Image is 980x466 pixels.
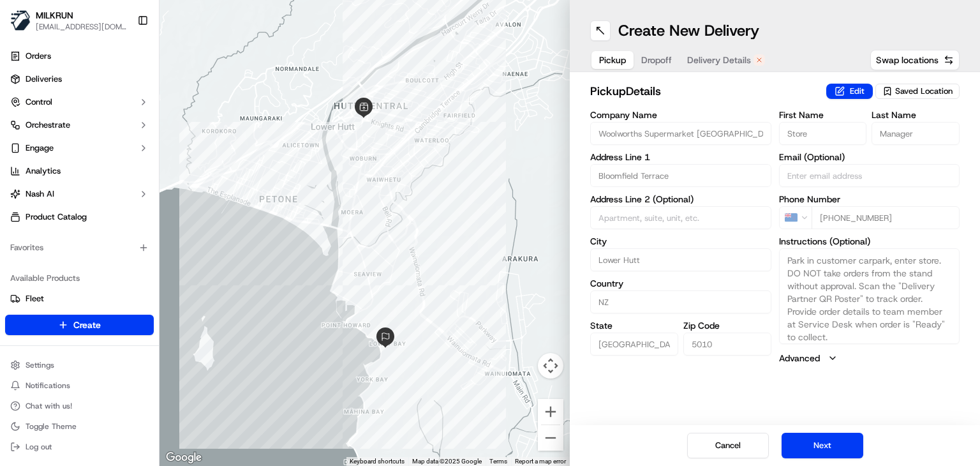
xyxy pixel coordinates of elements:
[782,433,863,458] button: Next
[26,211,87,223] span: Product Catalog
[779,153,960,162] label: Email (Optional)
[779,110,867,119] label: First Name
[590,237,771,246] label: City
[590,206,771,229] input: Apartment, suite, unit, etc.
[5,237,154,258] div: Favorites
[687,54,751,66] span: Delivery Details
[779,352,960,365] button: Advanced
[73,319,101,331] span: Create
[5,268,154,289] div: Available Products
[26,442,52,452] span: Log out
[779,195,960,204] label: Phone Number
[683,321,771,330] label: Zip Code
[599,54,626,66] span: Pickup
[350,457,405,466] button: Keyboard shortcuts
[5,161,154,181] a: Analytics
[163,449,205,466] img: Google
[779,164,960,187] input: Enter email address
[590,110,771,119] label: Company Name
[683,333,771,356] input: Enter zip code
[895,86,953,97] span: Saved Location
[412,458,482,465] span: Map data ©2025 Google
[590,195,771,204] label: Address Line 2 (Optional)
[5,315,154,335] button: Create
[779,352,820,365] label: Advanced
[26,50,51,62] span: Orders
[5,377,154,395] button: Notifications
[26,165,61,177] span: Analytics
[875,82,960,100] button: Saved Location
[779,122,867,145] input: Enter first name
[5,138,154,158] button: Engage
[870,50,960,70] button: Swap locations
[5,5,132,36] button: MILKRUNMILKRUN[EMAIL_ADDRESS][DOMAIN_NAME]
[10,293,149,304] a: Fleet
[590,122,771,145] input: Enter company name
[5,417,154,435] button: Toggle Theme
[826,84,873,99] button: Edit
[26,421,77,432] span: Toggle Theme
[5,207,154,227] a: Product Catalog
[590,321,678,330] label: State
[5,115,154,135] button: Orchestrate
[590,333,678,356] input: Enter state
[26,293,44,304] span: Fleet
[26,401,72,411] span: Chat with us!
[590,279,771,288] label: Country
[5,397,154,415] button: Chat with us!
[36,22,127,32] button: [EMAIL_ADDRESS][DOMAIN_NAME]
[26,73,62,85] span: Deliveries
[538,399,563,425] button: Zoom in
[5,289,154,309] button: Fleet
[5,46,154,66] a: Orders
[515,458,566,465] a: Report a map error
[5,92,154,112] button: Control
[538,353,563,379] button: Map camera controls
[590,82,819,100] h2: pickup Details
[538,425,563,451] button: Zoom out
[26,142,54,154] span: Engage
[779,248,960,344] textarea: Park in customer carpark, enter store. DO NOT take orders from the stand without approval. Scan t...
[872,122,960,145] input: Enter last name
[26,360,54,370] span: Settings
[26,380,70,391] span: Notifications
[5,184,154,204] button: Nash AI
[590,164,771,187] input: Enter address
[590,248,771,271] input: Enter city
[779,237,960,246] label: Instructions (Optional)
[687,433,769,458] button: Cancel
[36,9,73,22] button: MILKRUN
[812,206,960,229] input: Enter phone number
[10,10,31,31] img: MILKRUN
[163,449,205,466] a: Open this area in Google Maps (opens a new window)
[5,356,154,374] button: Settings
[26,188,54,200] span: Nash AI
[876,54,939,66] span: Swap locations
[26,119,70,131] span: Orchestrate
[5,438,154,456] button: Log out
[489,458,507,465] a: Terms (opens in new tab)
[590,290,771,313] input: Enter country
[872,110,960,119] label: Last Name
[5,69,154,89] a: Deliveries
[590,153,771,162] label: Address Line 1
[26,96,52,108] span: Control
[641,54,672,66] span: Dropoff
[618,20,759,41] h1: Create New Delivery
